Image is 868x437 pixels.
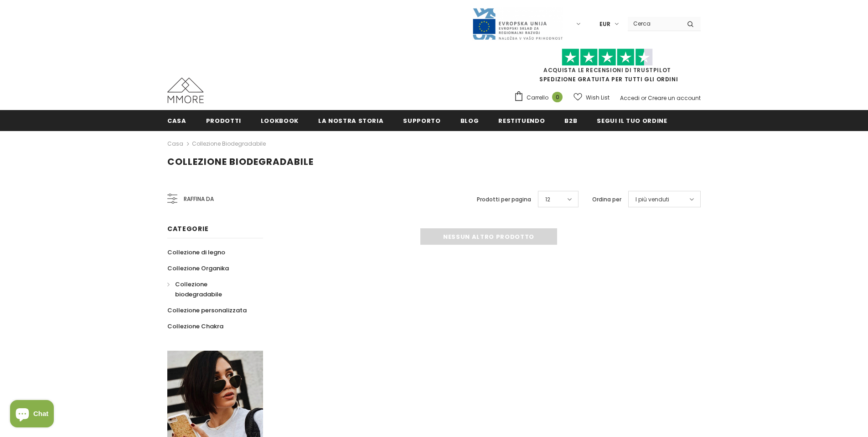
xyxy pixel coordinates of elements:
[597,116,667,125] span: Segui il tuo ordine
[167,306,247,315] span: Collezione personalizzata
[192,140,266,147] a: Collezione biodegradabile
[403,110,440,131] a: supporto
[167,264,229,273] span: Collezione Organika
[527,93,548,102] span: Carrello
[167,116,186,125] span: Casa
[564,116,577,125] span: B2B
[552,92,563,102] span: 0
[167,110,186,131] a: Casa
[261,116,299,125] span: Lookbook
[167,322,223,331] span: Collezione Chakra
[403,116,440,125] span: supporto
[543,66,671,74] a: Acquista le recensioni di TrustPilot
[564,110,577,131] a: B2B
[635,195,669,204] span: I più venduti
[167,244,225,260] a: Collezione di legno
[545,195,550,204] span: 12
[261,110,299,131] a: Lookbook
[7,400,57,430] inbox-online-store-chat: Shopify online store chat
[167,260,229,276] a: Collezione Organika
[167,302,247,318] a: Collezione personalizzata
[460,116,479,125] span: Blog
[206,116,241,125] span: Prodotti
[167,78,204,103] img: Casi MMORE
[167,318,223,334] a: Collezione Chakra
[175,280,222,299] span: Collezione biodegradabile
[167,248,225,257] span: Collezione di legno
[184,194,214,204] span: Raffina da
[562,48,653,66] img: Fidati di Pilot Stars
[472,7,563,41] img: Javni Razpis
[498,110,545,131] a: Restituendo
[641,94,646,102] span: or
[167,224,208,233] span: Categorie
[167,276,253,302] a: Collezione biodegradabile
[460,110,479,131] a: Blog
[586,93,610,102] span: Wish List
[597,110,667,131] a: Segui il tuo ordine
[206,110,241,131] a: Prodotti
[620,94,640,102] a: Accedi
[514,53,701,83] span: SPEDIZIONE GRATUITA PER TUTTI GLI ORDINI
[573,90,610,105] a: Wish List
[472,20,563,27] a: Javni Razpis
[599,20,610,29] span: EUR
[318,116,383,125] span: La nostra storia
[514,91,567,105] a: Carrello 0
[167,155,314,168] span: Collezione biodegradabile
[477,195,531,204] label: Prodotti per pagina
[498,116,545,125] span: Restituendo
[167,138,183,149] a: Casa
[592,195,621,204] label: Ordina per
[318,110,383,131] a: La nostra storia
[648,94,701,102] a: Creare un account
[628,17,680,30] input: Search Site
